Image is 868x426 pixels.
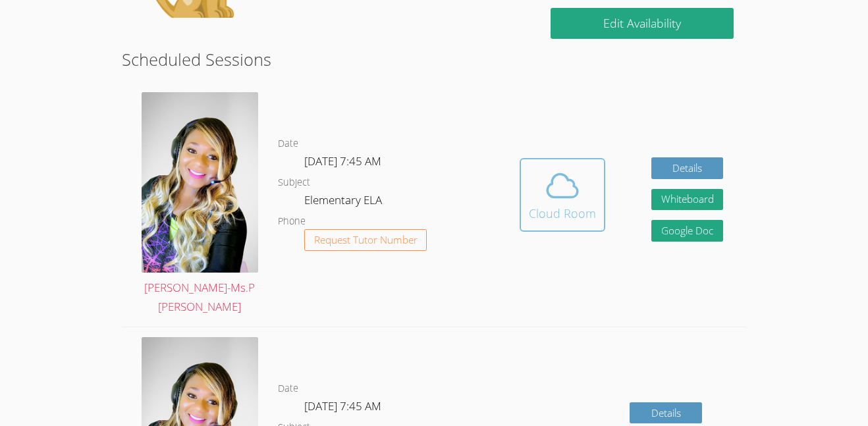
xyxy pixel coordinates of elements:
button: Whiteboard [651,189,724,211]
dt: Date [278,136,298,152]
a: Details [630,402,702,424]
a: Google Doc [651,220,724,242]
div: Cloud Room [529,204,596,223]
button: Request Tutor Number [304,229,427,251]
dt: Phone [278,213,306,230]
button: Cloud Room [520,158,605,232]
img: avatar.png [142,92,258,273]
dt: Date [278,381,298,397]
h2: Scheduled Sessions [122,47,747,72]
dd: Elementary ELA [304,191,385,213]
span: [DATE] 7:45 AM [304,153,381,169]
a: Details [651,157,724,179]
span: Request Tutor Number [314,235,418,245]
dt: Subject [278,174,310,191]
a: [PERSON_NAME]-Ms.P [PERSON_NAME] [142,92,258,317]
span: [DATE] 7:45 AM [304,398,381,413]
a: Edit Availability [551,8,734,39]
